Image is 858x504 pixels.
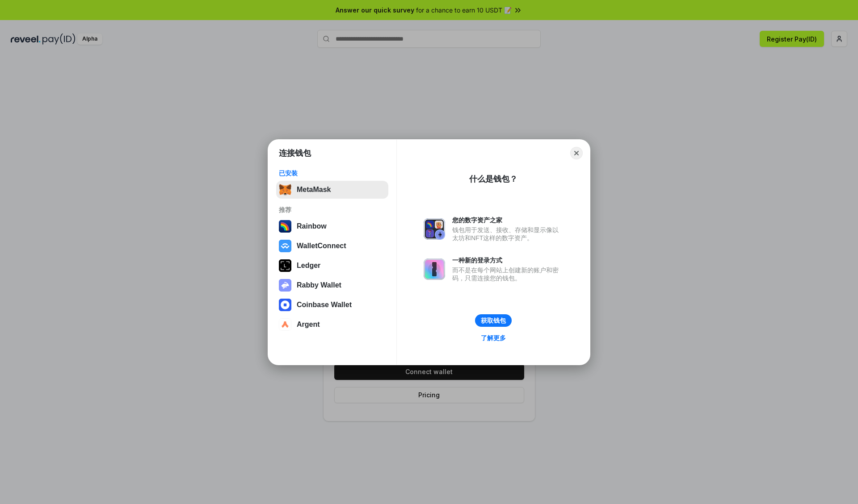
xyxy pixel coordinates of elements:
[276,237,388,255] button: WalletConnect
[276,296,388,314] button: Coinbase Wallet
[297,281,341,289] div: Rabby Wallet
[279,299,291,311] img: svg+xml,%3Csvg%20width%3D%2228%22%20height%3D%2228%22%20viewBox%3D%220%200%2028%2028%22%20fill%3D...
[279,220,291,233] img: svg+xml,%3Csvg%20width%3D%22120%22%20height%3D%22120%22%20viewBox%3D%220%200%20120%20120%22%20fil...
[481,317,506,325] div: 获取钱包
[279,279,291,292] img: svg+xml,%3Csvg%20xmlns%3D%22http%3A%2F%2Fwww.w3.org%2F2000%2Fsvg%22%20fill%3D%22none%22%20viewBox...
[279,240,291,252] img: svg+xml,%3Csvg%20width%3D%2228%22%20height%3D%2228%22%20viewBox%3D%220%200%2028%2028%22%20fill%3D...
[424,258,445,280] img: svg+xml,%3Csvg%20xmlns%3D%22http%3A%2F%2Fwww.w3.org%2F2000%2Fsvg%22%20fill%3D%22none%22%20viewBox...
[279,206,386,214] div: 推荐
[475,314,512,327] button: 获取钱包
[297,262,320,270] div: Ledger
[452,226,563,242] div: 钱包用于发送、接收、存储和显示像以太坊和NFT这样的数字资产。
[481,334,506,342] div: 了解更多
[297,321,320,329] div: Argent
[469,174,517,184] div: 什么是钱包？
[279,259,291,272] img: svg+xml,%3Csvg%20xmlns%3D%22http%3A%2F%2Fwww.w3.org%2F2000%2Fsvg%22%20width%3D%2228%22%20height%3...
[475,332,511,344] a: 了解更多
[452,266,563,282] div: 而不是在每个网站上创建新的账户和密码，只需连接您的钱包。
[276,316,388,333] button: Argent
[279,183,291,196] img: svg+xml,%3Csvg%20fill%3D%22none%22%20height%3D%2233%22%20viewBox%3D%220%200%2035%2033%22%20width%...
[424,218,445,240] img: svg+xml,%3Csvg%20xmlns%3D%22http%3A%2F%2Fwww.w3.org%2F2000%2Fsvg%22%20fill%3D%22none%22%20viewBox...
[279,148,311,158] h1: 连接钱包
[279,169,386,177] div: 已安装
[276,181,388,199] button: MetaMask
[570,147,583,159] button: Close
[276,257,388,275] button: Ledger
[297,301,352,309] div: Coinbase Wallet
[297,222,327,230] div: Rainbow
[297,186,331,194] div: MetaMask
[452,216,563,224] div: 您的数字资产之家
[279,318,291,331] img: svg+xml,%3Csvg%20width%3D%2228%22%20height%3D%2228%22%20viewBox%3D%220%200%2028%2028%22%20fill%3D...
[297,242,346,250] div: WalletConnect
[276,276,388,294] button: Rabby Wallet
[276,217,388,235] button: Rainbow
[452,256,563,264] div: 一种新的登录方式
